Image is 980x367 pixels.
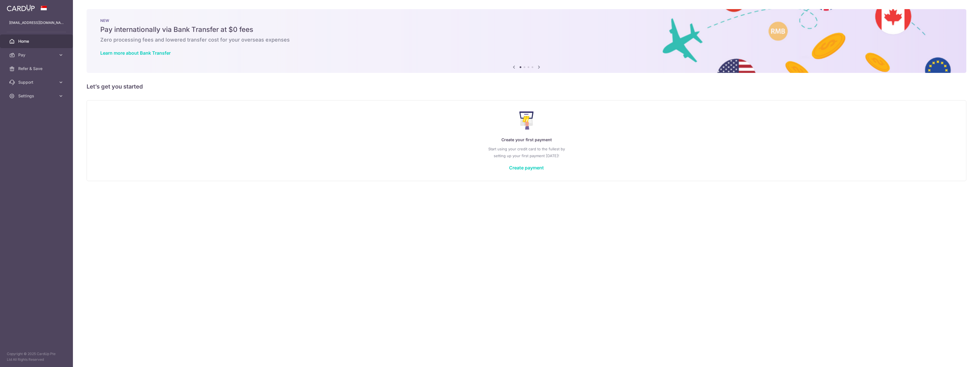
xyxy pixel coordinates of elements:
a: Learn more about Bank Transfer [100,50,171,56]
h5: Pay internationally via Bank Transfer at $0 fees [100,25,953,34]
img: Bank transfer banner [87,9,966,73]
h6: Zero processing fees and lowered transfer cost for your overseas expenses [100,36,953,43]
span: Refer & Save [18,66,56,71]
span: Home [18,38,56,44]
a: Create payment [509,165,544,171]
p: Start using your credit card to the fullest by setting up your first payment [DATE]! [98,145,955,159]
img: CardUp [7,5,35,11]
span: Settings [18,93,56,99]
img: Make Payment [519,111,534,130]
p: Create your first payment [98,136,955,143]
p: [EMAIL_ADDRESS][DOMAIN_NAME] [9,20,64,26]
span: Pay [18,52,56,58]
span: Support [18,79,56,85]
h5: Let’s get you started [87,82,966,91]
p: NEW [100,18,953,23]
